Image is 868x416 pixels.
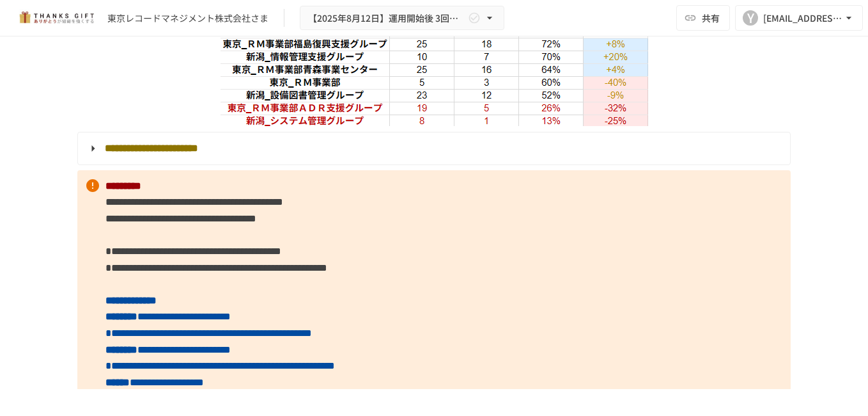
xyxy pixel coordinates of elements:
[676,5,730,31] button: 共有
[15,8,97,28] img: mMP1OxWUAhQbsRWCurg7vIHe5HqDpP7qZo7fRoNLXQh
[107,12,268,25] div: 東京レコードマネジメント株式会社さま
[702,11,720,25] span: 共有
[735,5,863,31] button: Y[EMAIL_ADDRESS][DOMAIN_NAME]
[743,10,758,26] div: Y
[763,10,842,26] div: [EMAIL_ADDRESS][DOMAIN_NAME]
[308,10,465,26] span: 【2025年8月12日】運用開始後 3回目振り返りミーティング
[300,6,504,31] button: 【2025年8月12日】運用開始後 3回目振り返りミーティング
